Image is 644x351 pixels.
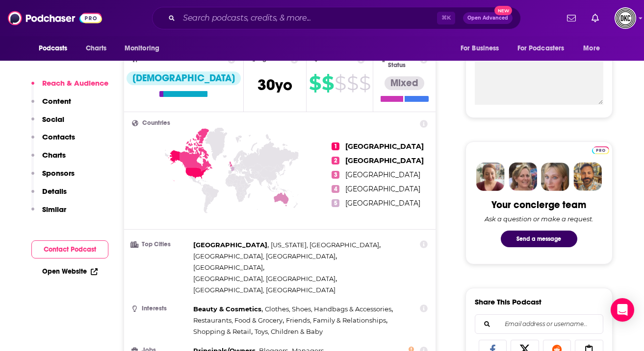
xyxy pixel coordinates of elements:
img: Jules Profile [541,163,569,191]
button: Details [31,187,67,205]
span: 30 yo [258,75,292,94]
button: Sponsors [31,168,75,187]
span: Monitoring [125,42,159,55]
input: Email address or username... [483,315,595,333]
span: $ [347,75,358,91]
span: [GEOGRAPHIC_DATA] [193,263,263,271]
div: Open Intercom Messenger [611,298,634,322]
span: 3 [332,171,339,179]
span: , [193,315,284,326]
a: Show notifications dropdown [563,10,580,26]
p: Reach & Audience [42,78,108,88]
span: Gender [140,56,162,62]
span: , [193,273,337,284]
span: $ [322,75,334,91]
a: Pro website [592,145,609,154]
span: , [193,251,337,262]
span: , [193,326,253,337]
button: Contacts [31,132,75,150]
button: Open AdvancedNew [463,12,513,24]
div: Your concierge team [491,199,586,211]
button: Charts [31,150,66,168]
span: Charts [86,42,107,55]
span: Podcasts [39,42,68,55]
button: open menu [511,39,579,58]
button: Similar [31,205,66,223]
span: Beauty & Cosmetics [193,305,261,313]
span: , [193,304,263,315]
span: [GEOGRAPHIC_DATA], [GEOGRAPHIC_DATA] [193,252,335,260]
div: Search followers [475,314,603,334]
div: Mixed [385,76,424,90]
p: Contacts [42,132,75,141]
p: Details [42,187,67,196]
span: [GEOGRAPHIC_DATA], [GEOGRAPHIC_DATA] [193,275,335,282]
span: 4 [332,185,339,193]
div: Ask a question or make a request. [485,215,593,223]
img: Jon Profile [573,163,602,191]
div: [DEMOGRAPHIC_DATA] [127,71,241,85]
span: Countries [142,120,170,126]
span: [GEOGRAPHIC_DATA] [345,185,420,193]
span: Toys, Children & Baby [255,328,323,335]
span: 5 [332,199,339,207]
button: open menu [576,39,612,58]
span: For Business [461,42,499,55]
span: Logged in as DKCMediatech [615,7,636,29]
span: [GEOGRAPHIC_DATA], [GEOGRAPHIC_DATA] [193,286,335,294]
span: Open Advanced [467,16,508,21]
span: Shopping & Retail [193,328,251,335]
span: $ [359,75,370,91]
button: open menu [454,39,512,58]
span: , [193,262,264,273]
span: More [583,42,600,55]
div: Search podcasts, credits, & more... [152,7,521,29]
p: Content [42,96,71,106]
h3: Share This Podcast [475,297,541,306]
input: Search podcasts, credits, & more... [179,10,437,26]
span: [GEOGRAPHIC_DATA] [345,156,424,165]
span: Friends, Family & Relationships [286,316,386,324]
span: [US_STATE], [GEOGRAPHIC_DATA] [271,241,379,249]
span: , [271,239,381,251]
img: Podchaser - Follow, Share and Rate Podcasts [8,9,102,27]
h3: Top Cities [132,241,189,248]
span: [GEOGRAPHIC_DATA] [345,142,424,151]
span: $ [309,75,321,91]
span: , [286,315,387,326]
span: ⌘ K [437,12,455,24]
button: open menu [118,39,172,58]
span: Clothes, Shoes, Handbags & Accessories [265,305,391,313]
a: Open Website [42,267,98,276]
img: Sydney Profile [476,163,505,191]
span: 1 [332,142,339,150]
span: , [265,304,393,315]
span: [GEOGRAPHIC_DATA] [193,241,267,249]
span: 2 [332,157,339,164]
span: Restaurants, Food & Grocery [193,316,283,324]
span: Age [258,56,270,62]
span: [GEOGRAPHIC_DATA] [345,170,420,179]
span: $ [335,75,346,91]
button: Contact Podcast [31,240,108,258]
img: User Profile [615,7,636,29]
button: Reach & Audience [31,78,108,96]
a: Show notifications dropdown [588,10,603,26]
button: Send a message [501,231,577,247]
h3: Interests [132,305,189,312]
p: Social [42,115,64,124]
img: Podchaser Pro [592,146,609,154]
span: [GEOGRAPHIC_DATA] [345,199,420,208]
button: Social [31,115,64,133]
span: Parental Status [388,56,418,69]
span: Income [320,56,342,62]
img: Barbara Profile [509,163,537,191]
button: Show profile menu [615,7,636,29]
p: Similar [42,205,66,214]
span: New [494,6,512,15]
a: Charts [79,39,113,58]
p: Sponsors [42,168,75,178]
button: Content [31,96,71,115]
button: open menu [32,39,80,58]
